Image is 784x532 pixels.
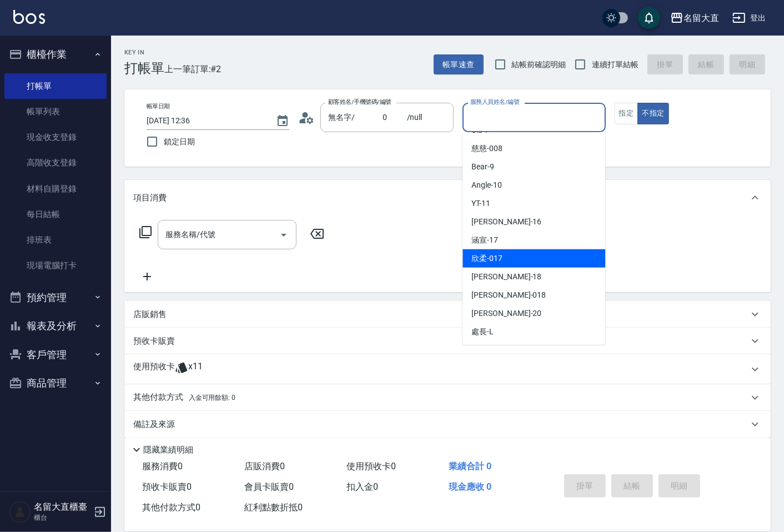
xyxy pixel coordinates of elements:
[142,502,200,513] span: 其他付款方式 0
[164,62,222,76] span: 上一筆訂單:#2
[471,271,541,283] span: [PERSON_NAME] -18
[637,103,669,124] button: 不指定
[133,419,175,430] p: 備註及來源
[9,501,31,523] img: Person
[34,501,91,513] h5: 名留大直櫃臺
[638,7,660,29] button: save
[143,444,193,456] p: 隱藏業績明細
[4,176,107,202] a: 材料自購登錄
[244,502,303,513] span: 紅利點數折抵 0
[4,73,107,99] a: 打帳單
[13,10,45,24] img: Logo
[188,361,203,378] span: x11
[244,481,294,492] span: 會員卡販賣 0
[666,7,723,29] button: 名留大直
[449,481,491,492] span: 現金應收 0
[470,98,519,106] label: 服務人員姓名/編號
[142,481,192,492] span: 預收卡販賣 0
[4,369,107,398] button: 商品管理
[471,253,502,264] span: 欣柔 -017
[4,202,107,227] a: 每日結帳
[684,11,719,25] div: 名留大直
[346,481,378,492] span: 扣入金 0
[471,198,490,209] span: YT -11
[4,227,107,253] a: 排班表
[133,335,175,347] p: 預收卡販賣
[471,289,546,301] span: [PERSON_NAME] -018
[4,340,107,369] button: 客戶管理
[471,143,502,154] span: 慈慈 -008
[592,59,639,71] span: 連續打單結帳
[471,179,502,191] span: Angle -10
[471,124,489,136] span: Ula -7
[4,312,107,340] button: 報表及分析
[4,150,107,175] a: 高階收支登錄
[124,384,771,411] div: 其他付款方式入金可用餘額: 0
[133,192,167,204] p: 項目消費
[133,361,175,378] p: 使用預收卡
[4,253,107,278] a: 現場電腦打卡
[615,103,639,124] button: 指定
[471,308,541,319] span: [PERSON_NAME] -20
[328,98,391,106] label: 顧客姓名/手機號碼/編號
[471,234,498,246] span: 涵宣 -17
[728,8,771,28] button: 登出
[34,513,91,523] p: 櫃台
[4,283,107,312] button: 預約管理
[449,461,491,471] span: 業績合計 0
[4,124,107,150] a: 現金收支登錄
[133,392,235,404] p: 其他付款方式
[124,354,771,384] div: 使用預收卡x11
[269,108,296,134] button: Choose date, selected date is 2025-08-20
[4,99,107,124] a: 帳單列表
[346,461,396,471] span: 使用預收卡 0
[124,328,771,354] div: 預收卡販賣
[147,112,265,130] input: YYYY/MM/DD hh:mm
[512,59,566,71] span: 結帳前確認明細
[189,394,236,401] span: 入金可用餘額: 0
[4,40,107,69] button: 櫃檯作業
[434,54,484,75] button: 帳單速查
[244,461,285,471] span: 店販消費 0
[124,61,164,76] h3: 打帳單
[164,136,195,148] span: 鎖定日期
[142,461,183,471] span: 服務消費 0
[147,102,170,111] label: 帳單日期
[124,411,771,438] div: 備註及來源
[275,226,293,244] button: Open
[124,49,164,56] h2: Key In
[124,301,771,328] div: 店販銷售
[471,216,541,228] span: [PERSON_NAME] -16
[471,161,494,173] span: Bear -9
[133,309,167,320] p: 店販銷售
[471,326,494,338] span: 處長 -L
[124,180,771,215] div: 項目消費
